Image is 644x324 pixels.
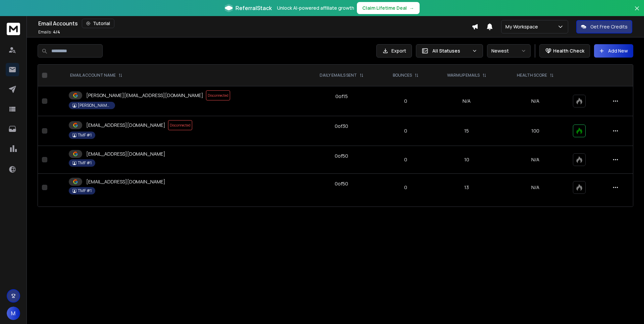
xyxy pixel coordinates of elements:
span: Disconnected [206,90,230,100]
p: [PERSON_NAME][EMAIL_ADDRESS][DOMAIN_NAME] [86,92,203,99]
button: Add New [594,44,633,58]
p: [EMAIL_ADDRESS][DOMAIN_NAME] [86,178,165,185]
p: WARMUP EMAILS [447,73,480,78]
p: N/A [506,98,565,104]
button: Get Free Credits [576,20,632,33]
span: → [410,5,414,11]
td: 13 [431,174,502,201]
td: 100 [502,116,569,146]
p: TMF #1 [78,133,92,138]
button: Tutorial [82,19,114,28]
td: 15 [431,116,502,146]
p: BOUNCES [393,73,412,78]
p: N/A [506,156,565,163]
td: N/A [431,86,502,116]
button: Claim Lifetime Deal→ [357,2,420,14]
p: TMF #1 [78,160,92,166]
button: M [7,307,20,320]
p: [EMAIL_ADDRESS][DOMAIN_NAME] [86,151,165,157]
p: Unlock AI-powered affiliate growth [277,5,354,11]
div: 0 of 30 [335,123,348,130]
p: Emails : [38,29,60,35]
p: [EMAIL_ADDRESS][DOMAIN_NAME] [86,122,165,129]
div: 0 of 50 [335,153,348,159]
button: Export [376,44,412,58]
p: HEALTH SCORE [517,73,547,78]
button: Close banner [633,4,641,20]
p: TMF #1 [78,188,92,193]
button: Health Check [539,44,590,58]
p: Get Free Credits [590,23,628,30]
p: [PERSON_NAME] - DTG [78,103,111,108]
span: ReferralStack [235,4,272,12]
p: 0 [384,156,427,163]
p: All Statuses [432,48,469,54]
span: Disconnected [168,120,192,130]
p: DAILY EMAILS SENT [320,73,357,78]
p: Health Check [553,48,584,54]
span: 4 / 4 [53,29,60,35]
div: 0 of 15 [335,93,348,100]
td: 10 [431,146,502,174]
button: Newest [487,44,531,58]
p: 0 [384,128,427,134]
p: 0 [384,184,427,191]
div: Email Accounts [38,19,472,28]
p: My Workspace [505,23,541,30]
div: 0 of 50 [335,180,348,187]
p: N/A [506,184,565,191]
p: 0 [384,98,427,104]
div: EMAIL ACCOUNT NAME [70,73,122,78]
